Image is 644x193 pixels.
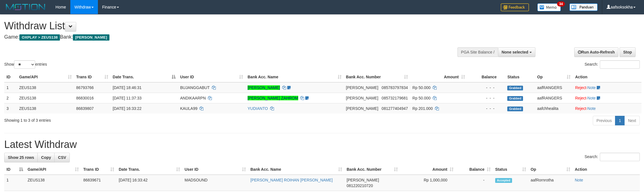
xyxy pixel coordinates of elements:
[347,183,373,188] span: Copy 081220210720 to clipboard
[400,164,456,175] th: Amount: activate to sort column ascending
[537,3,561,11] img: Button%20Memo.svg
[346,106,378,111] span: [PERSON_NAME]
[573,82,641,93] td: ·
[501,3,529,11] img: Feedback.jpg
[593,116,615,125] a: Previous
[600,153,640,161] input: Search:
[182,164,248,175] th: User ID: activate to sort column ascending
[4,72,17,82] th: ID
[470,95,503,101] div: - - -
[245,72,344,82] th: Bank Acc. Name: activate to sort column ascending
[382,96,408,100] span: Copy 085732179681 to clipboard
[4,82,17,93] td: 1
[346,85,378,90] span: [PERSON_NAME]
[535,82,573,93] td: aafRANGERS
[347,178,379,182] span: [PERSON_NAME]
[528,164,573,175] th: Op: activate to sort column ascending
[178,72,245,82] th: User ID: activate to sort column ascending
[507,107,523,111] span: Grabbed
[81,175,116,191] td: 86839671
[4,34,424,40] h4: Game: Bank:
[382,85,408,90] span: Copy 085783797834 to clipboard
[495,178,512,183] span: Accepted
[116,164,182,175] th: Date Trans.: activate to sort column ascending
[574,47,618,57] a: Run Auto-Refresh
[412,96,431,100] span: Rp 50.000
[19,34,60,41] span: OXPLAY > ZEUS138
[575,85,586,90] a: Reject
[76,96,94,100] span: 86830016
[600,60,640,69] input: Search:
[25,164,81,175] th: Game/API: activate to sort column ascending
[17,103,74,114] td: ZEUS138
[620,47,636,57] a: Stop
[4,103,17,114] td: 3
[248,106,268,111] a: YUDIANTO
[535,72,573,82] th: Op: activate to sort column ascending
[73,34,109,41] span: [PERSON_NAME]
[400,175,456,191] td: Rp 1,000,000
[467,72,505,82] th: Balance
[507,86,523,90] span: Grabbed
[569,3,598,11] img: panduan.png
[493,164,528,175] th: Status: activate to sort column ascending
[25,175,81,191] td: ZEUS138
[573,72,641,82] th: Action
[557,1,565,6] span: 34
[575,106,586,111] a: Reject
[54,153,70,162] a: CSV
[344,164,400,175] th: Bank Acc. Number: activate to sort column ascending
[74,72,111,82] th: Trans ID: activate to sort column ascending
[113,96,142,100] span: [DATE] 11:37:33
[17,72,74,82] th: Game/API: activate to sort column ascending
[457,47,498,57] div: PGA Site Balance /
[587,96,596,100] a: Note
[412,106,433,111] span: Rp 201.000
[344,72,410,82] th: Bank Acc. Number: activate to sort column ascending
[410,72,467,82] th: Amount: activate to sort column ascending
[412,85,431,90] span: Rp 50.000
[528,175,573,191] td: aafRornrotha
[41,155,51,160] span: Copy
[382,106,408,111] span: Copy 081277404947 to clipboard
[470,85,503,90] div: - - -
[4,164,25,175] th: ID: activate to sort column descending
[113,106,142,111] span: [DATE] 16:33:22
[248,164,344,175] th: Bank Acc. Name: activate to sort column ascending
[4,60,47,69] label: Show entries
[76,85,94,90] span: 86793766
[17,82,74,93] td: ZEUS138
[4,3,47,11] img: MOTION_logo.png
[573,164,640,175] th: Action
[4,93,17,103] td: 2
[456,164,493,175] th: Balance: activate to sort column ascending
[4,115,264,123] div: Showing 1 to 3 of 3 entries
[180,85,210,90] span: BUJANGGABUT
[507,96,523,101] span: Grabbed
[585,153,640,161] label: Search:
[8,155,34,160] span: Show 25 rows
[498,47,535,57] button: None selected
[81,164,116,175] th: Trans ID: activate to sort column ascending
[587,85,596,90] a: Note
[346,96,378,100] span: [PERSON_NAME]
[470,106,503,111] div: - - -
[505,72,535,82] th: Status
[182,175,248,191] td: MADSOUND
[111,72,178,82] th: Date Trans.: activate to sort column descending
[615,116,625,125] a: 1
[248,96,298,100] a: [PERSON_NAME] ZAHROM
[575,96,586,100] a: Reject
[250,178,333,182] a: [PERSON_NAME] ROIHAN [PERSON_NAME]
[17,93,74,103] td: ZEUS138
[14,60,35,69] select: Showentries
[4,175,25,191] td: 1
[502,50,528,54] span: None selected
[248,85,280,90] a: [PERSON_NAME]
[58,155,66,160] span: CSV
[180,106,197,111] span: KAULA99
[535,93,573,103] td: aafRANGERS
[37,153,55,162] a: Copy
[573,103,641,114] td: ·
[113,85,142,90] span: [DATE] 18:46:31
